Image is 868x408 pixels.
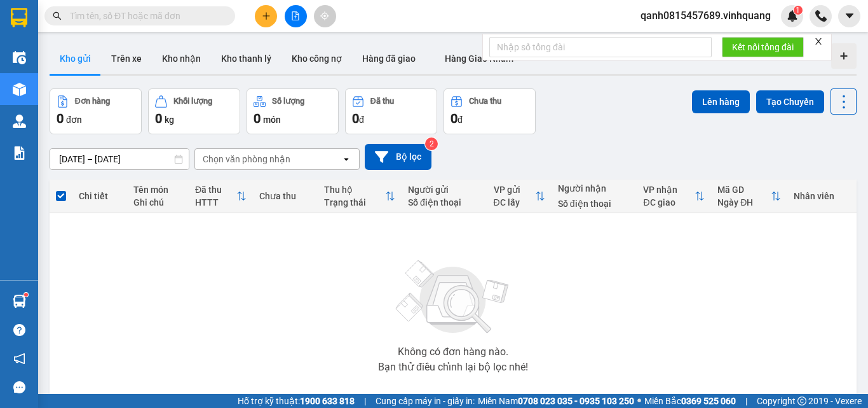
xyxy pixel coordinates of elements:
[643,197,695,208] div: ĐC giao
[320,11,329,20] span: aim
[796,6,800,15] span: 1
[13,51,26,64] img: warehouse-icon
[203,153,290,165] div: Chọn văn phòng nhận
[133,197,182,208] div: Ghi chú
[408,185,481,195] div: Người gửi
[238,394,355,408] span: Hỗ trợ kỹ thuật:
[732,40,794,54] span: Kết nối tổng đài
[155,111,162,126] span: 0
[451,111,458,126] span: 0
[794,191,850,201] div: Nhân viên
[13,381,25,393] span: message
[254,111,261,126] span: 0
[370,97,394,106] div: Đã thu
[324,197,385,208] div: Trạng thái
[558,183,631,193] div: Người nhận
[79,191,121,201] div: Chi tiết
[262,11,271,20] span: plus
[797,397,806,405] span: copyright
[844,10,855,22] span: caret-down
[75,97,110,106] div: Đơn hàng
[717,197,771,208] div: Ngày ĐH
[285,5,307,27] button: file-add
[53,11,62,20] span: search
[211,43,281,74] button: Kho thanh lý
[195,185,236,195] div: Đã thu
[637,179,711,213] th: Toggle SortBy
[101,43,152,74] button: Trên xe
[359,115,364,125] span: đ
[263,115,281,125] span: món
[445,53,513,64] span: Hàng Giao Nhầm
[70,9,220,23] input: Tìm tên, số ĐT hoặc mã đơn
[711,179,787,213] th: Toggle SortBy
[152,43,211,74] button: Kho nhận
[50,149,189,169] input: Select a date range.
[13,146,26,160] img: solution-icon
[831,43,857,69] div: Tạo kho hàng mới
[13,295,26,308] img: warehouse-icon
[408,197,481,208] div: Số điện thoại
[13,83,26,96] img: warehouse-icon
[469,97,501,106] div: Chưa thu
[24,293,28,297] sup: 1
[794,6,803,15] sup: 1
[133,185,182,195] div: Tên món
[341,154,351,164] svg: open
[494,197,535,208] div: ĐC lấy
[814,37,823,46] span: close
[838,5,860,27] button: caret-down
[324,185,385,195] div: Thu hộ
[376,394,475,408] span: Cung cấp máy in - giấy in:
[247,88,339,134] button: Số lượng0món
[314,5,336,27] button: aim
[494,185,535,195] div: VP gửi
[291,11,300,20] span: file-add
[281,43,352,74] button: Kho công nợ
[57,111,64,126] span: 0
[644,394,736,408] span: Miền Bắc
[352,43,426,74] button: Hàng đã giao
[300,396,355,406] strong: 1900 633 818
[717,185,771,195] div: Mã GD
[722,37,804,57] button: Kết nối tổng đài
[50,88,142,134] button: Đơn hàng0đơn
[165,115,174,125] span: kg
[637,398,641,404] span: ⚪️
[11,8,27,27] img: logo-vxr
[259,191,311,201] div: Chưa thu
[66,115,82,125] span: đơn
[692,90,750,113] button: Lên hàng
[345,88,437,134] button: Đã thu0đ
[13,353,25,365] span: notification
[745,394,747,408] span: |
[478,394,634,408] span: Miền Nam
[489,37,712,57] input: Nhập số tổng đài
[390,253,517,342] img: svg+xml;base64,PHN2ZyBjbGFzcz0ibGlzdC1wbHVnX19zdmciIHhtbG5zPSJodHRwOi8vd3d3LnczLm9yZy8yMDAwL3N2Zy...
[13,324,25,336] span: question-circle
[444,88,536,134] button: Chưa thu0đ
[255,5,277,27] button: plus
[148,88,240,134] button: Khối lượng0kg
[378,362,528,372] div: Bạn thử điều chỉnh lại bộ lọc nhé!
[364,394,366,408] span: |
[173,97,212,106] div: Khối lượng
[487,179,552,213] th: Toggle SortBy
[425,137,438,150] sup: 2
[643,185,695,195] div: VP nhận
[318,179,402,213] th: Toggle SortBy
[398,347,508,357] div: Không có đơn hàng nào.
[518,396,634,406] strong: 0708 023 035 - 0935 103 250
[756,90,824,113] button: Tạo Chuyến
[365,144,431,170] button: Bộ lọc
[189,179,253,213] th: Toggle SortBy
[558,199,631,209] div: Số điện thoại
[50,43,101,74] button: Kho gửi
[815,10,827,22] img: phone-icon
[787,10,798,22] img: icon-new-feature
[352,111,359,126] span: 0
[272,97,304,106] div: Số lượng
[195,197,236,208] div: HTTT
[681,396,736,406] strong: 0369 525 060
[13,115,26,128] img: warehouse-icon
